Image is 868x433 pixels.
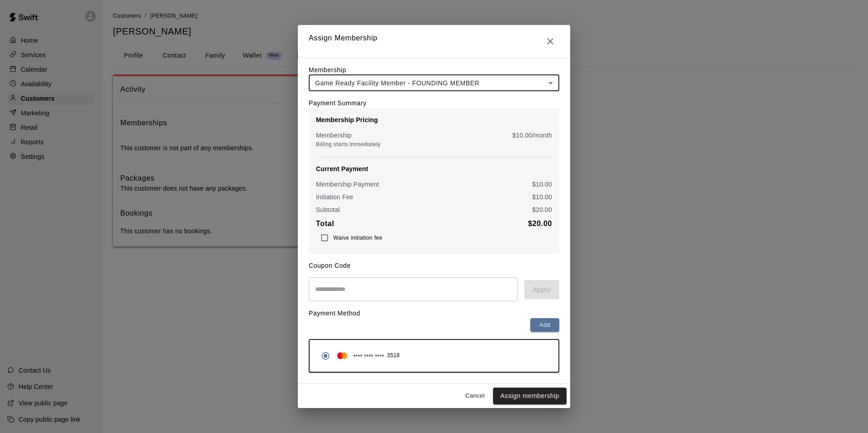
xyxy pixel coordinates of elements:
p: Membership Pricing [316,115,552,124]
span: 3518 [387,351,399,360]
p: Initiation Fee [316,192,353,202]
p: Membership [316,131,352,140]
span: Billing starts immediately [316,141,380,148]
p: $ 10.00 [532,180,552,189]
p: $ 20.00 [532,205,552,214]
div: Game Ready Facility Member - FOUNDING MEMBER [309,74,559,91]
button: Close [541,32,559,50]
button: Cancel [460,389,489,403]
label: Payment Summary [309,99,366,107]
p: Current Payment [316,164,552,173]
p: $ 10.00 [532,192,552,202]
p: $ 10.00 /month [513,131,552,140]
p: Subtotal [316,205,340,214]
img: Credit card brand logo [334,351,350,360]
label: Coupon Code [309,262,351,269]
h2: Assign Membership [298,25,570,58]
button: Assign membership [493,388,567,404]
span: Waive initiation fee [333,235,382,241]
label: Payment Method [309,310,360,317]
button: Add [530,318,559,332]
p: Membership Payment [316,180,379,189]
b: $ 20.00 [528,220,552,227]
b: Total [316,220,334,227]
label: Membership [309,66,346,74]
